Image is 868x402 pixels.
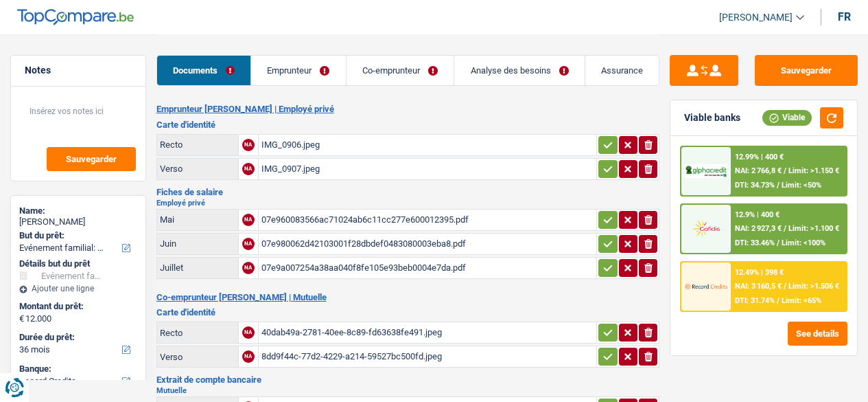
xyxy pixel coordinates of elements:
[19,364,134,375] label: Banque:
[735,224,782,233] span: NAI: 2 927,3 €
[782,181,821,190] span: Limit: <50%
[242,139,255,151] div: NA
[19,230,134,241] label: But du prêt:
[242,350,255,363] div: NA
[735,296,775,305] span: DTI: 31.74%
[784,282,786,291] span: /
[156,375,660,384] h3: Extrait de compte bancaire
[454,56,585,85] a: Analyse des besoins
[156,387,660,394] h2: Mutuelle
[261,210,594,230] div: 07e960083566ac71024ab6c11cc277e600012395.pdf
[160,164,235,174] div: Verso
[777,238,779,247] span: /
[782,296,821,305] span: Limit: <65%
[261,346,594,367] div: 8dd9f44c-77d2-4229-a214-59527bc500fd.jpeg
[160,263,235,273] div: Juillet
[25,65,132,76] h5: Notes
[19,332,134,343] label: Durée du prêt:
[160,214,235,225] div: Mai
[261,234,594,254] div: 07e980062d42103001f28dbdef0483080003eba8.pdf
[708,6,804,29] a: [PERSON_NAME]
[261,258,594,278] div: 07e9a007254a38aa040f8fe105e93beb0004e7da.pdf
[19,216,137,227] div: [PERSON_NAME]
[684,112,740,124] div: Viable banks
[788,224,839,233] span: Limit: >1.100 €
[242,238,255,250] div: NA
[160,238,235,249] div: Juin
[735,238,775,247] span: DTI: 33.46%
[788,322,847,346] button: See details
[66,155,117,164] span: Sauvegarder
[156,188,660,197] h3: Fiches de salaire
[784,224,786,233] span: /
[156,292,660,303] h2: Co-emprunteur [PERSON_NAME] | Mutuelle
[160,352,235,362] div: Verso
[19,301,134,312] label: Montant du prêt:
[755,55,858,86] button: Sauvegarder
[251,56,346,85] a: Emprunteur
[347,56,454,85] a: Co-emprunteur
[762,110,812,125] div: Viable
[156,104,660,115] h2: Emprunteur [PERSON_NAME] | Employé privé
[19,284,137,293] div: Ajouter une ligne
[777,181,779,190] span: /
[19,258,137,269] div: Détails but du prêt
[19,205,137,216] div: Name:
[47,147,136,171] button: Sauvegarder
[838,10,851,23] div: fr
[735,153,784,161] div: 12.99% | 400 €
[735,166,782,175] span: NAI: 2 766,8 €
[719,12,793,23] span: [PERSON_NAME]
[784,166,786,175] span: /
[242,214,255,226] div: NA
[261,135,594,155] div: IMG_0906.jpeg
[242,326,255,339] div: NA
[156,308,660,317] h3: Carte d'identité
[17,9,134,25] img: TopCompare Logo
[788,166,839,175] span: Limit: >1.150 €
[261,322,594,343] div: 40dab49a-2781-40ee-8c89-fd63638fe491.jpeg
[777,296,779,305] span: /
[735,210,779,219] div: 12.9% | 400 €
[782,238,825,247] span: Limit: <100%
[685,276,727,298] img: Record Credits
[242,262,255,274] div: NA
[242,163,255,175] div: NA
[585,56,659,85] a: Assurance
[261,159,594,179] div: IMG_0907.jpeg
[735,282,782,291] span: NAI: 3 160,5 €
[160,139,235,150] div: Recto
[156,120,660,129] h3: Carte d'identité
[788,282,839,291] span: Limit: >1.506 €
[157,56,251,85] a: Documents
[156,199,660,207] h2: Employé privé
[735,268,784,277] div: 12.49% | 398 €
[685,164,727,177] img: AlphaCredit
[160,328,235,338] div: Recto
[735,181,775,190] span: DTI: 34.73%
[19,313,24,324] span: €
[685,219,727,240] img: Cofidis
